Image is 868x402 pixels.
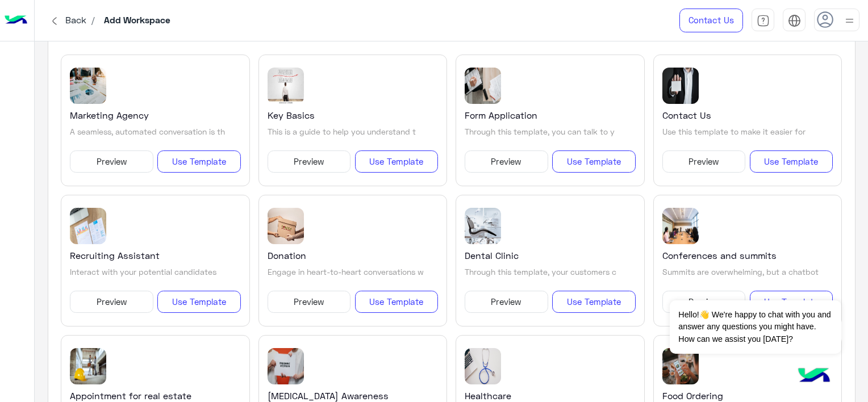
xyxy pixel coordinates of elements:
[5,9,27,32] img: Logo
[70,249,160,262] h5: Recruiting Assistant
[91,14,95,25] span: /
[268,150,350,173] button: Preview
[268,68,304,104] img: template image
[662,126,806,137] p: Use this template to make it easier for
[794,357,834,396] img: hulul-logo.png
[70,150,153,173] button: Preview
[465,266,616,278] p: Through this template, your customers c
[157,291,240,313] button: Use Template
[104,13,170,28] p: Add Workspace
[268,208,304,244] img: template image
[61,14,91,25] span: Back
[70,266,216,278] p: Interact with your potential candidates
[70,108,149,122] h5: Marketing Agency
[268,348,304,384] img: template image
[662,249,777,262] h5: Conferences and summits
[788,14,801,27] img: tab
[662,150,745,173] button: Preview
[268,108,315,122] h5: Key Basics
[465,150,548,173] button: Preview
[552,291,635,313] button: Use Template
[662,208,699,244] img: template image
[662,291,745,313] button: Preview
[662,348,699,384] img: template image
[465,68,501,104] img: template image
[70,126,225,137] p: A seamless, automated conversation is th
[552,150,635,173] button: Use Template
[465,126,615,137] p: Through this template, you can talk to y
[70,208,106,244] img: template image
[842,14,857,28] img: profile
[268,266,424,278] p: Engage in heart-to-heart conversations w
[465,348,501,384] img: template image
[268,249,306,262] h5: Donation
[750,150,833,173] button: Use Template
[465,208,501,244] img: template image
[268,291,350,313] button: Preview
[48,14,61,28] img: chervon
[662,108,711,122] h5: Contact Us
[355,291,438,313] button: Use Template
[355,150,438,173] button: Use Template
[70,348,106,384] img: template image
[465,291,548,313] button: Preview
[70,68,106,104] img: template image
[662,266,819,278] p: Summits are overwhelming, but a chatbot
[757,14,770,27] img: tab
[752,9,774,32] a: tab
[465,108,537,122] h5: Form Application
[157,150,240,173] button: Use Template
[662,68,699,104] img: template image
[268,126,416,137] p: This is a guide to help you understand t
[679,9,743,32] a: Contact Us
[670,300,841,354] span: Hello!👋 We're happy to chat with you and answer any questions you might have. How can we assist y...
[70,291,153,313] button: Preview
[465,249,519,262] h5: Dental Clinic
